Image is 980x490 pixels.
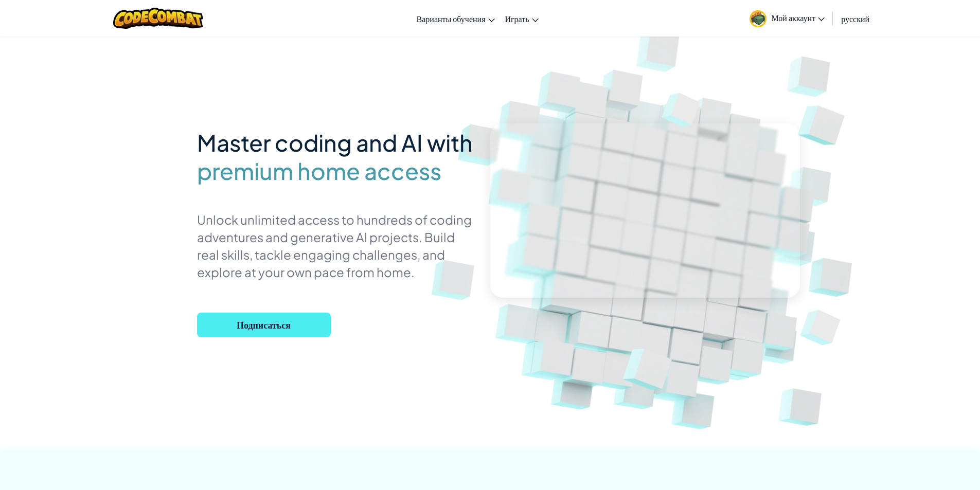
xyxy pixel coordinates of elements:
img: avatar [750,10,767,27]
img: Overlap cubes [785,293,860,361]
button: Подписаться [197,313,331,337]
p: Unlock unlimited access to hundreds of coding adventures and generative AI projects. Build real s... [197,211,475,281]
img: Overlap cubes [603,319,697,411]
a: русский [836,5,875,32]
span: Варианты обучения [417,13,486,24]
img: Overlap cubes [647,76,719,141]
span: Master coding and AI with [197,128,473,157]
span: premium home access [197,157,441,185]
span: Играть [505,13,529,24]
a: Мой аккаунт [744,2,830,34]
span: Мой аккаунт [772,12,825,23]
img: Overlap cubes [779,77,869,165]
a: Варианты обучения [412,5,500,32]
span: русский [841,13,869,24]
img: CodeCombat logo [113,8,203,29]
a: Играть [500,5,544,32]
